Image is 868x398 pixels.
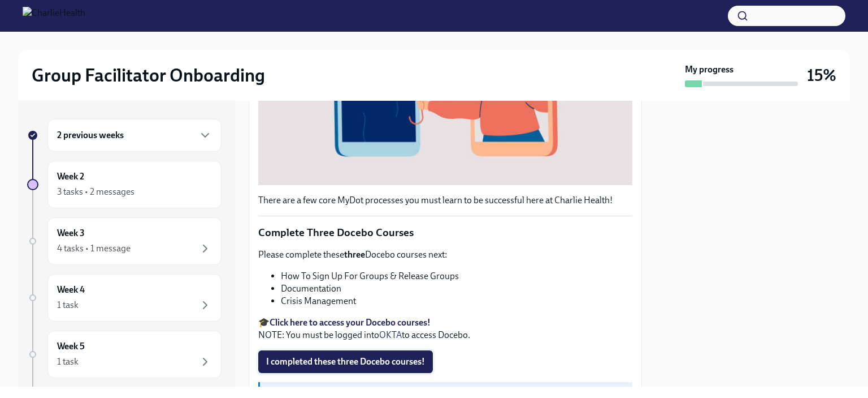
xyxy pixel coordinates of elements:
div: 1 task [57,299,79,311]
li: Crisis Management [281,295,632,307]
p: There are a few core MyDot processes you must learn to be successful here at Charlie Health! [258,194,632,207]
a: Click here to access your Docebo courses! [270,317,431,328]
h2: Group Facilitator Onboarding [32,64,265,87]
h3: 15% [807,65,836,85]
p: 🎓 NOTE: You must be logged into to access Docebo. [258,316,632,341]
p: Complete Three Docebo Courses [258,225,632,240]
div: 1 task [57,356,79,368]
h6: Week 5 [57,340,85,353]
div: 4 tasks • 1 message [57,242,131,255]
li: How To Sign Up For Groups & Release Groups [281,270,632,283]
a: Week 51 task [27,331,222,378]
a: Week 23 tasks • 2 messages [27,161,222,208]
strong: three [344,249,365,260]
img: CharlieHealth [23,7,85,25]
div: 3 tasks • 2 messages [57,186,134,198]
h6: 2 previous weeks [57,129,124,142]
a: OKTA [379,329,402,340]
h6: Week 2 [57,170,84,183]
p: Please complete these Docebo courses next: [258,249,632,261]
h6: Week 3 [57,227,85,239]
div: 2 previous weeks [47,119,222,152]
span: I completed these three Docebo courses! [266,356,425,367]
button: I completed these three Docebo courses! [258,350,433,373]
h6: Week 4 [57,284,85,296]
a: Week 41 task [27,274,222,322]
a: Week 34 tasks • 1 message [27,217,222,265]
li: Documentation [281,283,632,295]
strong: My progress [685,63,734,76]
